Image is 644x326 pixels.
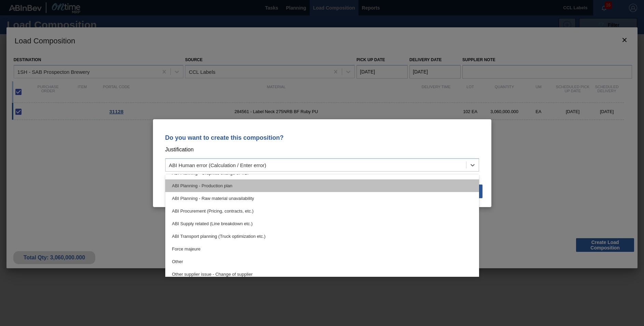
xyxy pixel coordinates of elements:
p: Do you want to create this composition? [165,134,479,141]
div: ABI Planning - Raw material unavailability [165,192,479,205]
p: Justification [165,145,479,154]
div: ABI Planning - Production plan [165,179,479,192]
div: Other supplier issue - Change of supplier [165,268,479,281]
div: ABI Human error (Calculation / Enter error) [169,162,266,168]
div: ABI Procurement (Pricing, contracts, etc.) [165,205,479,217]
div: ABI Supply related (Line breakdown etc.) [165,217,479,230]
div: ABI Transport planning (Truck optimization etc.) [165,230,479,243]
div: Force majeure [165,243,479,255]
div: Other [165,255,479,268]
